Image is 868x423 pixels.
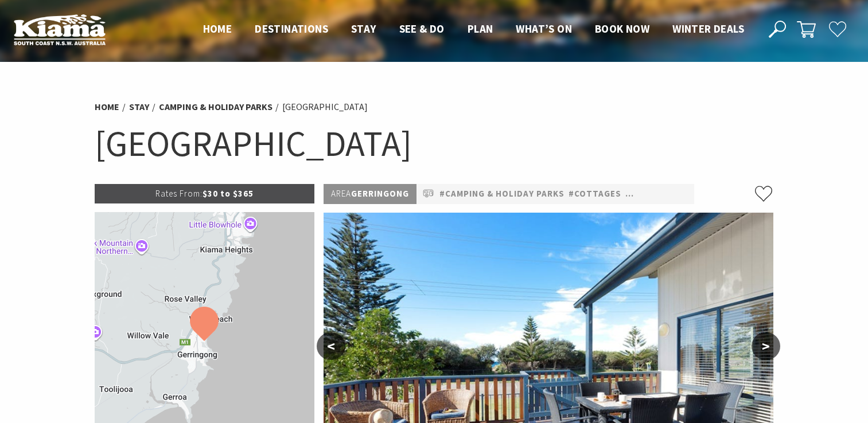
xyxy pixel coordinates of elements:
span: Plan [468,22,493,36]
button: > [752,332,780,360]
span: See & Do [399,22,445,36]
p: Gerringong [324,184,417,204]
li: [GEOGRAPHIC_DATA] [282,100,368,115]
span: Area [331,188,351,199]
span: Winter Deals [672,22,744,36]
a: #Pet Friendly [625,187,692,201]
nav: Main Menu [192,20,756,39]
a: #Camping & Holiday Parks [439,187,565,201]
span: Home [203,22,232,36]
h1: [GEOGRAPHIC_DATA] [95,120,774,167]
a: Camping & Holiday Parks [159,101,273,113]
p: $30 to $365 [95,184,315,203]
a: Stay [129,101,149,113]
span: Destinations [255,22,328,36]
img: Kiama Logo [14,14,106,45]
a: Home [95,101,119,113]
button: < [317,332,345,360]
span: What’s On [516,22,572,36]
span: Stay [351,22,376,36]
span: Rates From: [155,188,203,199]
span: Book now [595,22,649,36]
a: #Cottages [569,187,621,201]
